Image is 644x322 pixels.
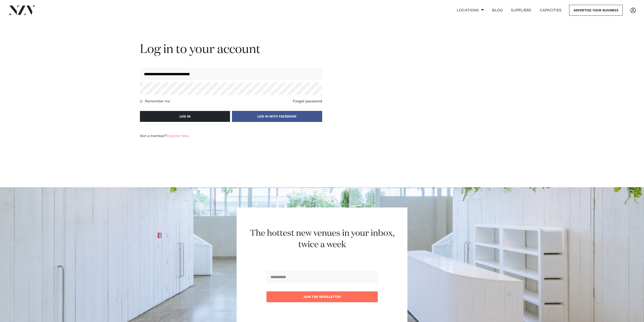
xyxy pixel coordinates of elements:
[232,111,322,122] button: LOG IN WITH FACEBOOK
[140,111,230,122] button: LOG IN
[140,134,190,138] h4: Not a member? .
[488,5,507,16] a: BLOG
[569,5,623,16] a: Advertise your business
[8,6,36,15] img: nzv-logo.png
[266,291,378,302] button: Join the newsletter
[166,134,189,138] a: Register here
[536,5,566,16] a: Capacities
[145,99,170,103] h4: Remember me
[293,99,322,103] a: Forgot password
[140,42,322,58] h2: Log in to your account
[453,5,488,16] a: Locations
[243,228,401,251] h2: The hottest new venues in your inbox, twice a week
[507,5,535,16] a: SUPPLIERS
[232,114,322,119] a: LOG IN WITH FACEBOOK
